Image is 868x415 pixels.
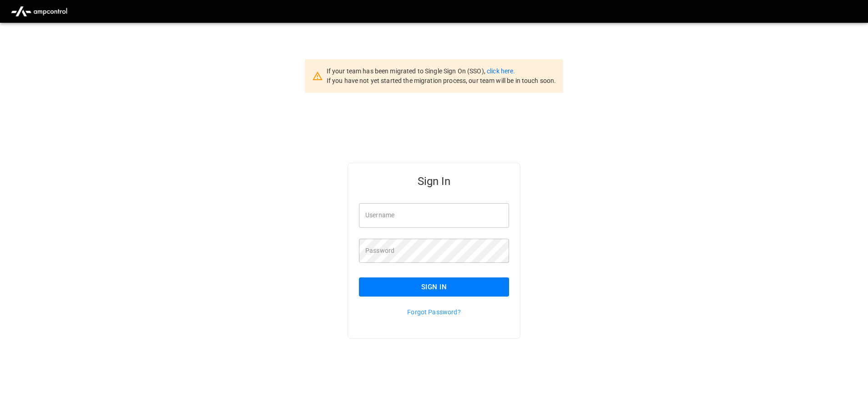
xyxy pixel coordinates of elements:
[327,67,487,75] span: If your team has been migrated to Single Sign On (SSO),
[359,174,509,189] h5: Sign In
[359,307,509,317] p: Forgot Password?
[359,277,509,297] button: Sign In
[327,77,556,84] span: If you have not yet started the migration process, our team will be in touch soon.
[487,67,515,75] a: click here.
[7,3,71,20] img: ampcontrol.io logo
